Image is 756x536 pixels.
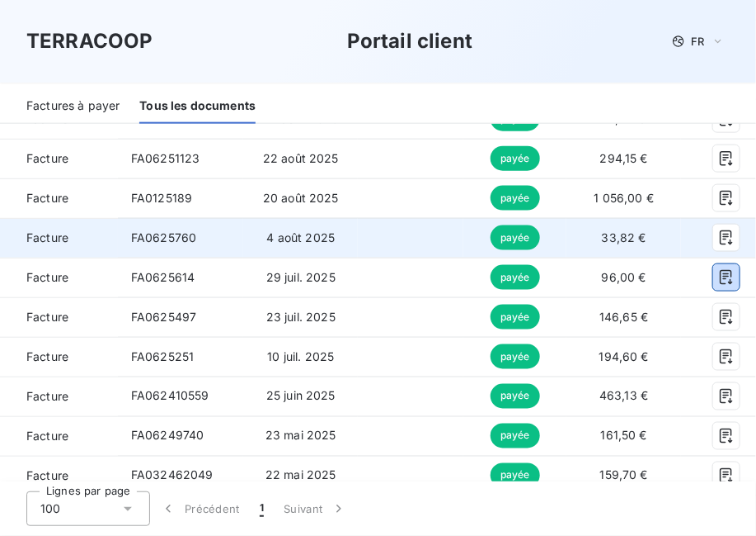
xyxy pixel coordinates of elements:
[131,151,200,165] span: FA06251123
[263,191,339,205] span: 20 août 2025
[491,463,540,488] span: payée
[260,500,264,517] span: 1
[131,349,194,363] span: FA0625251
[599,349,649,363] span: 194,60 €
[600,151,648,165] span: 294,15 €
[602,230,646,244] span: 33,82 €
[13,349,105,365] span: Facture
[274,491,357,526] button: Suivant
[267,349,334,363] span: 10 juil. 2025
[13,388,105,405] span: Facture
[263,151,339,165] span: 22 août 2025
[26,89,120,124] div: Factures à payer
[266,270,336,284] span: 29 juil. 2025
[599,310,648,324] span: 146,65 €
[347,26,472,56] h3: Portail client
[265,429,336,443] span: 23 mai 2025
[13,230,105,246] span: Facture
[491,225,540,250] span: payée
[131,389,209,403] span: FA062410559
[131,429,204,443] span: FA06249740
[139,89,256,124] div: Tous les documents
[692,35,705,48] span: FR
[13,269,105,286] span: Facture
[26,26,153,56] h3: TERRACOOP
[13,190,105,206] span: Facture
[131,468,214,482] span: FA032462049
[40,500,60,517] span: 100
[491,265,540,290] span: payée
[150,491,250,526] button: Précédent
[13,428,105,444] span: Facture
[13,467,105,484] span: Facture
[250,491,274,526] button: 1
[131,191,192,205] span: FA0125189
[131,270,195,284] span: FA0625614
[266,389,336,403] span: 25 juin 2025
[13,150,105,167] span: Facture
[599,389,648,403] span: 463,13 €
[131,310,196,324] span: FA0625497
[491,384,540,409] span: payée
[266,310,336,324] span: 23 juil. 2025
[13,309,105,325] span: Facture
[491,186,540,211] span: payée
[491,305,540,330] span: payée
[491,146,540,171] span: payée
[602,270,646,284] span: 96,00 €
[600,468,648,482] span: 159,70 €
[267,230,336,244] span: 4 août 2025
[491,424,540,448] span: payée
[594,191,655,205] span: 1 056,00 €
[491,344,540,369] span: payée
[265,468,336,482] span: 22 mai 2025
[131,230,196,244] span: FA0625760
[601,429,647,443] span: 161,50 €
